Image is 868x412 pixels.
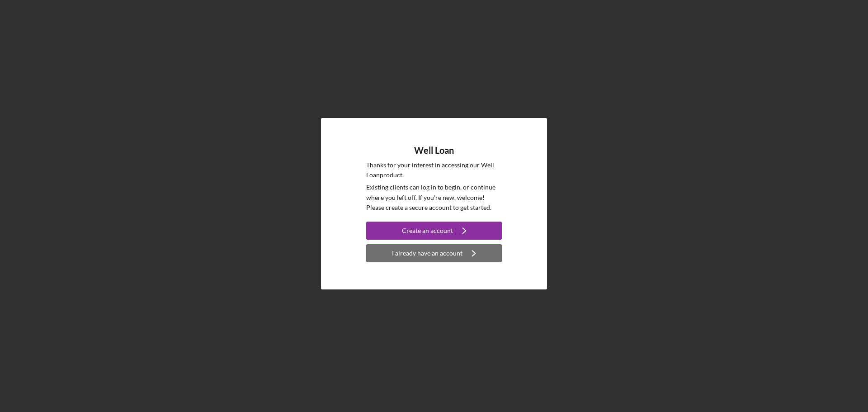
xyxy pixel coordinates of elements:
[366,182,502,213] p: Existing clients can log in to begin, or continue where you left off. If you're new, welcome! Ple...
[366,244,502,262] button: I already have an account
[414,145,454,156] h4: Well Loan
[366,222,502,242] a: Create an account
[392,244,462,262] div: I already have an account
[366,160,502,180] p: Thanks for your interest in accessing our Well Loan product.
[366,222,502,240] button: Create an account
[402,222,453,240] div: Create an account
